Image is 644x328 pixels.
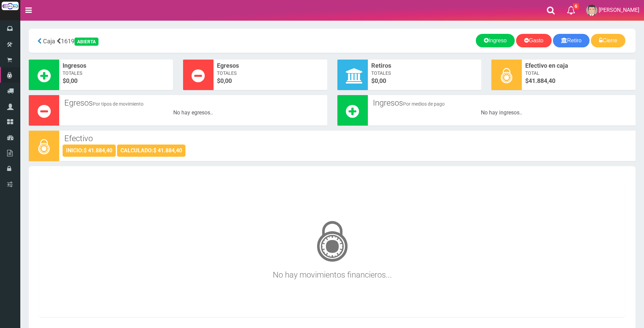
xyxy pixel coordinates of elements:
div: ABIERTA [74,38,98,46]
span: Egresos [217,61,324,70]
small: Por medios de pago [403,101,445,107]
div: INICIO: [63,145,116,157]
div: No hay ingresos.. [371,109,632,117]
span: 41.884,40 [529,77,555,84]
a: Cierre [591,34,625,47]
h3: Ingresos [373,99,631,107]
span: 6 [573,3,579,9]
span: Retiros [371,61,478,70]
h3: Egresos [64,99,322,107]
span: Efectivo en caja [525,61,632,70]
span: $ [525,76,632,85]
font: 0,00 [220,77,232,84]
span: $ [217,76,324,85]
small: Por tipos de movimiento [93,101,143,107]
span: Totales [63,70,170,76]
img: Logo grande [2,2,19,10]
div: No hay egresos.. [63,109,324,117]
font: 0,00 [66,77,77,84]
span: [PERSON_NAME] [599,7,639,13]
span: Caja [43,38,55,45]
span: Ingresos [63,61,170,70]
img: User Image [586,5,597,16]
span: Totales [217,70,324,76]
span: Totales [371,70,478,76]
span: $ [371,76,478,85]
font: 0,00 [375,77,386,84]
a: Retiro [553,34,590,47]
strong: $ 41.884,40 [84,147,112,154]
h3: Efectivo [64,134,630,143]
span: Total [525,70,632,76]
a: Gasto [516,34,552,47]
h3: No hay movimientos financieros... [42,212,622,279]
div: CALCULADO: [117,145,185,157]
div: 1619 [34,34,233,48]
span: $ [63,76,170,85]
a: Ingreso [476,34,515,47]
strong: $ 41.884,40 [153,147,182,154]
